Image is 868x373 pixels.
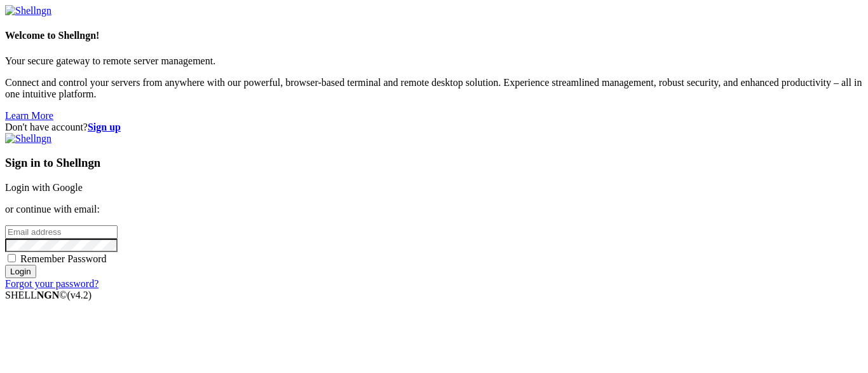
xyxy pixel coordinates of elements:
p: or continue with email: [5,204,863,215]
a: Sign up [88,122,121,132]
h4: Welcome to Shellngn! [5,30,863,41]
div: Don't have account? [5,122,863,133]
input: Email address [5,225,118,239]
a: Forgot your password? [5,278,98,289]
input: Login [5,265,36,278]
b: NGN [37,290,60,300]
img: Shellngn [5,133,51,144]
p: Your secure gateway to remote server management. [5,55,863,67]
a: Login with Google [5,182,83,193]
img: Shellngn [5,5,51,17]
h3: Sign in to Shellngn [5,156,863,170]
span: Remember Password [20,253,107,264]
p: Connect and control your servers from anywhere with our powerful, browser-based terminal and remo... [5,77,863,100]
span: 4.2.0 [67,290,92,300]
a: Learn More [5,110,53,121]
span: SHELL © [5,290,92,300]
input: Remember Password [8,254,16,262]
